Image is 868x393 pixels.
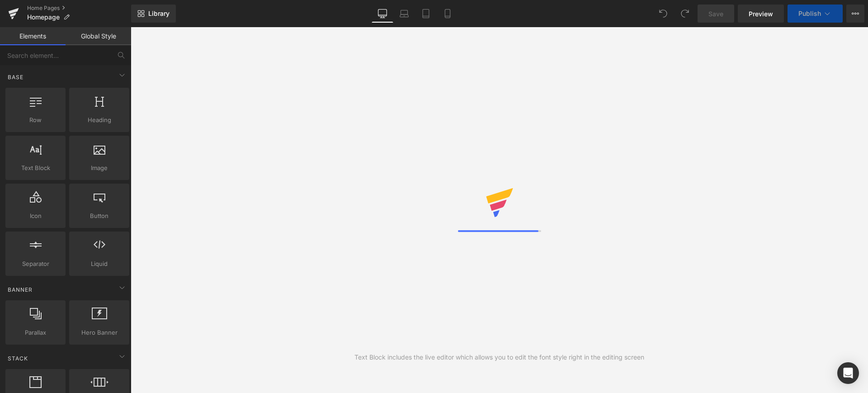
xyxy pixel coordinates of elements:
span: Save [708,9,723,19]
a: Tablet [415,5,437,23]
span: Row [8,115,63,125]
span: Heading [72,115,127,125]
a: Mobile [437,5,458,23]
span: Base [7,73,24,81]
span: Homepage [27,14,60,21]
button: Redo [676,5,694,23]
a: Laptop [393,5,415,23]
span: Hero Banner [72,328,127,337]
div: Open Intercom Messenger [837,362,859,384]
span: Icon [8,211,63,221]
a: Global Style [66,27,131,45]
span: Liquid [72,259,127,269]
span: Parallax [8,328,63,337]
span: Separator [8,259,63,269]
a: New Library [131,5,176,23]
span: Button [72,211,127,221]
span: Image [72,163,127,173]
button: Undo [654,5,672,23]
span: Text Block [8,163,63,173]
span: Stack [7,354,29,363]
a: Desktop [372,5,393,23]
button: Publish [788,5,843,23]
span: Preview [749,9,773,19]
a: Home Pages [27,5,131,12]
button: More [846,5,864,23]
span: Library [148,9,170,18]
a: Preview [738,5,784,23]
span: Publish [798,10,821,17]
span: Banner [7,285,33,294]
div: Text Block includes the live editor which allows you to edit the font style right in the editing ... [354,352,644,362]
